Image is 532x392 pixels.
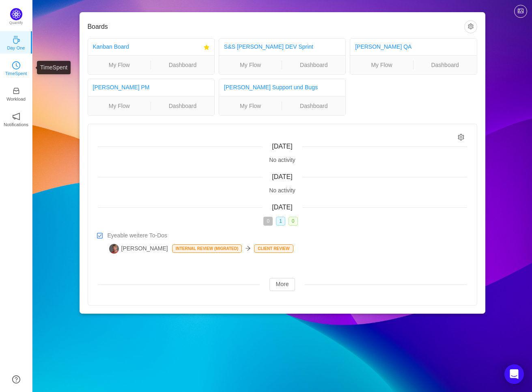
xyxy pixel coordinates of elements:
[464,20,477,33] button: icon: setting
[204,45,209,50] i: icon: star
[5,70,27,77] p: TimeSpent
[219,101,282,110] a: My Flow
[458,134,465,141] i: icon: setting
[12,38,20,46] a: icon: coffeeDay One
[514,5,527,18] button: icon: picture
[245,246,251,251] i: icon: arrow-right
[109,244,168,254] span: [PERSON_NAME]
[9,20,23,26] p: Quantify
[88,23,464,31] h3: Boards
[98,186,467,195] div: No activity
[88,101,151,110] a: My Flow
[12,375,20,383] a: icon: question-circle
[172,245,242,252] p: Internal Review (migrated)
[414,60,477,69] a: Dashboard
[109,244,119,254] img: JE
[504,364,524,384] div: Open Intercom Messenger
[151,101,214,110] a: Dashboard
[12,89,20,97] a: icon: inboxWorkload
[276,217,285,226] span: 1
[272,143,292,150] span: [DATE]
[12,87,20,95] i: icon: inbox
[272,173,292,180] span: [DATE]
[108,231,168,240] span: Eyeable weitere To-Dos
[12,61,20,69] i: icon: clock-circle
[219,60,282,69] a: My Flow
[4,121,28,128] p: Notifications
[263,217,273,226] span: 0
[12,64,20,72] a: icon: clock-circleTimeSpent
[269,278,295,291] button: More
[12,112,20,121] i: icon: notification
[272,204,292,211] span: [DATE]
[7,44,25,52] p: Day One
[12,115,20,123] a: icon: notificationNotifications
[12,36,20,44] i: icon: coffee
[282,60,345,69] a: Dashboard
[88,60,151,69] a: My Flow
[282,101,345,110] a: Dashboard
[254,245,293,252] p: Client Review
[93,43,129,50] a: Kanban Board
[93,84,150,90] a: [PERSON_NAME] PM
[108,231,467,240] a: Eyeable weitere To-Dos
[151,60,214,69] a: Dashboard
[355,43,411,50] a: [PERSON_NAME] QA
[289,217,298,226] span: 0
[224,43,313,50] a: S&S [PERSON_NAME] DEV Sprint
[10,8,22,20] img: Quantify
[224,84,318,90] a: [PERSON_NAME] Support und Bugs
[6,95,26,103] p: Workload
[98,156,467,164] div: No activity
[350,60,413,69] a: My Flow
